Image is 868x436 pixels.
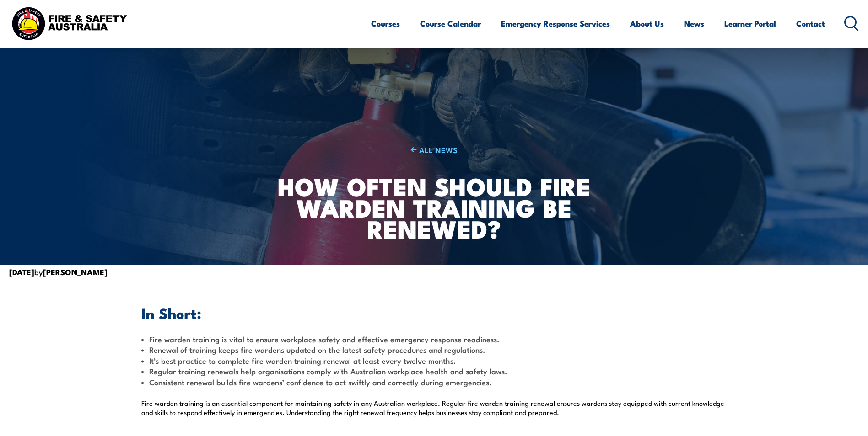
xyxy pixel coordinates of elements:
[43,266,108,278] strong: [PERSON_NAME]
[149,344,485,355] span: Renewal of training keeps fire wardens updated on the latest safety procedures and regulations.
[420,11,481,36] a: Course Calendar
[724,11,776,36] a: Learner Portal
[796,11,825,36] a: Contact
[684,11,704,36] a: News
[149,333,500,345] span: Fire warden training is vital to ensure workplace safety and effective emergency response readiness.
[254,144,614,155] a: ALL NEWS
[149,365,507,377] span: Regular training renewals help organisations comply with Australian workplace health and safety l...
[254,175,614,239] h1: How Often Should Fire Warden Training Be Renewed?
[149,376,492,388] span: Consistent renewal builds fire wardens’ confidence to act swiftly and correctly during emergencies.
[371,11,400,36] a: Courses
[149,355,456,366] span: It’s best practice to complete fire warden training renewal at least every twelve months.
[141,301,201,324] span: In Short:
[9,266,34,278] strong: [DATE]
[141,398,724,417] span: Fire warden training is an essential component for maintaining safety in any Australian workplace...
[501,11,610,36] a: Emergency Response Services
[630,11,664,36] a: About Us
[9,266,108,277] span: by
